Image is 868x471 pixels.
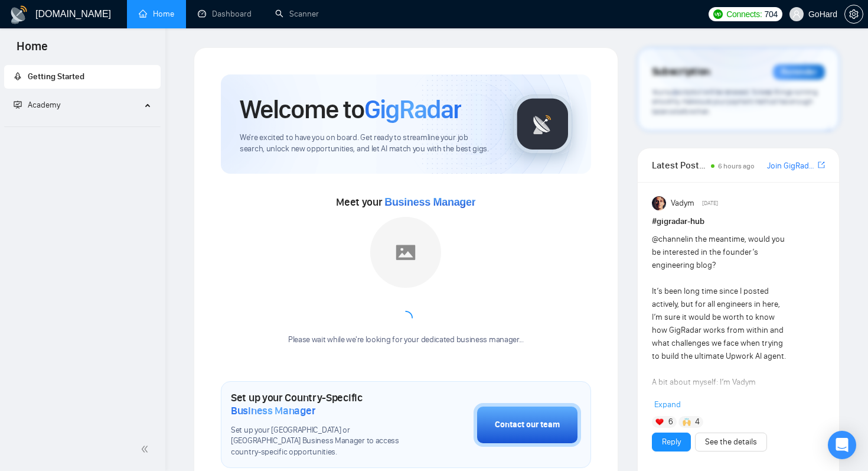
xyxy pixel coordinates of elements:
[240,132,494,155] span: We're excited to have you on board. Get ready to streamline your job search, unlock new opportuni...
[765,8,778,21] span: 704
[231,404,315,417] span: Business Manager
[275,9,319,19] a: searchScanner
[655,418,664,426] img: ❤️
[513,95,572,154] img: gigradar-logo.png
[662,436,681,449] a: Reply
[818,160,825,171] a: export
[654,399,681,410] span: Expand
[652,215,825,228] h1: # gigradar-hub
[4,122,161,129] li: Academy Homepage
[844,5,863,24] button: setting
[773,64,825,80] div: Reminder
[474,403,581,447] button: Contact our team
[198,9,252,19] a: dashboardDashboard
[671,197,694,210] span: Vadym
[139,9,174,19] a: homeHome
[495,418,560,431] div: Contact our team
[652,196,666,210] img: Vadym
[726,8,762,21] span: Connects:
[364,93,461,125] span: GigRadar
[718,162,755,170] span: 6 hours ago
[4,65,161,89] li: Getting Started
[231,425,415,459] span: Set up your [GEOGRAPHIC_DATA] or [GEOGRAPHIC_DATA] Business Manager to access country-specific op...
[668,416,673,428] span: 6
[705,436,757,449] a: See the details
[281,334,531,346] div: Please wait while we're looking for your dedicated business manager...
[7,38,57,63] span: Home
[28,100,60,110] span: Academy
[240,93,461,125] h1: Welcome to
[141,443,152,455] span: double-left
[397,310,414,326] span: loading
[845,9,863,19] span: setting
[818,160,825,170] span: export
[28,72,84,82] span: Getting Started
[695,416,700,428] span: 4
[828,431,856,459] div: Open Intercom Messenger
[14,72,22,80] span: rocket
[14,100,60,110] span: Academy
[231,391,415,417] h1: Set up your Country-Specific
[652,62,710,82] span: Subscription
[652,87,818,116] span: Your subscription will be renewed. To keep things running smoothly, make sure your payment method...
[713,9,723,19] img: upwork-logo.png
[767,160,815,173] a: Join GigRadar Slack Community
[370,217,441,288] img: placeholder.png
[702,198,718,209] span: [DATE]
[792,10,801,18] span: user
[14,100,22,109] span: fund-projection-screen
[336,196,475,209] span: Meet your
[652,234,687,244] span: @channel
[683,418,691,426] img: 🙌
[9,5,28,24] img: logo
[844,9,863,19] a: setting
[652,433,691,451] button: Reply
[384,196,475,208] span: Business Manager
[695,433,767,451] button: See the details
[652,158,708,173] span: Latest Posts from the GigRadar Community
